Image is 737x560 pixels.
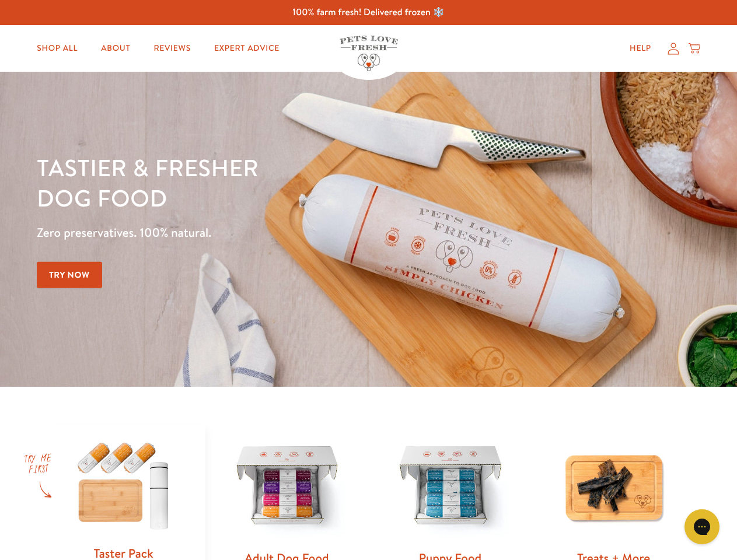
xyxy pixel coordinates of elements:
[620,37,661,60] a: Help
[340,36,398,71] img: Pets Love Fresh
[205,37,289,60] a: Expert Advice
[37,152,479,213] h1: Tastier & fresher dog food
[144,37,200,60] a: Reviews
[27,37,87,60] a: Shop All
[37,222,479,243] p: Zero preservatives. 100% natural.
[37,262,102,288] a: Try Now
[92,37,139,60] a: About
[679,505,725,548] iframe: Gorgias live chat messenger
